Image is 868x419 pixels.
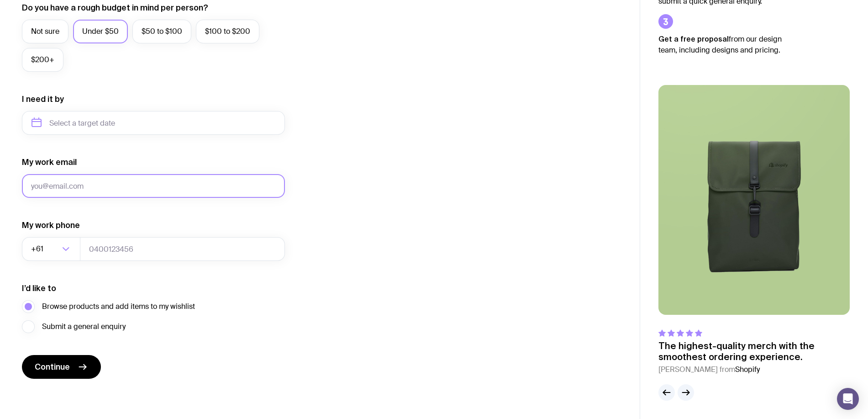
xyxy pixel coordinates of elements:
label: Not sure [22,20,68,43]
cite: [PERSON_NAME] from [658,364,850,375]
input: you@email.com [22,174,285,198]
label: My work email [22,157,77,168]
label: I need it by [22,94,64,105]
label: I’d like to [22,283,56,294]
p: from our design team, including designs and pricing. [658,33,795,56]
input: 0400123456 [80,237,285,261]
span: Browse products and add items to my wishlist [42,301,195,312]
label: My work phone [22,220,80,231]
div: Open Intercom Messenger [837,388,859,410]
label: $200+ [22,48,63,72]
span: Continue [35,361,70,372]
label: $50 to $100 [132,20,191,43]
label: $100 to $200 [196,20,259,43]
p: The highest-quality merch with the smoothest ordering experience. [658,340,850,362]
input: Select a target date [22,111,285,135]
div: Search for option [22,237,80,261]
label: Under $50 [73,20,128,43]
span: +61 [31,237,45,261]
span: Shopify [735,365,760,374]
label: Do you have a rough budget in mind per person? [22,2,208,13]
strong: Get a free proposal [658,35,729,43]
input: Search for option [45,237,59,261]
button: Continue [22,355,101,379]
span: Submit a general enquiry [42,321,126,332]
